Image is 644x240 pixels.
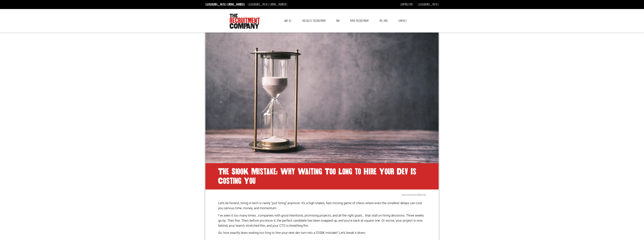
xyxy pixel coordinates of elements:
[230,14,260,29] img: The Recruitment Company
[299,16,329,26] a: Specialist Recruitment
[227,2,245,7] a: [PHONE_NUMBER]
[204,2,246,8] li: [GEOGRAPHIC_DATA]:
[418,2,439,7] a: [GEOGRAPHIC_DATA]
[333,16,342,26] a: RPO
[247,2,288,8] li: [GEOGRAPHIC_DATA]:
[347,16,372,26] a: Video Recruitment
[218,213,426,228] p: I’ve seen it too many times…companies with good intentions, promising projects, and all the right...
[400,2,413,7] a: Contractors
[281,16,294,26] a: Why Us
[376,16,391,26] a: The Jobs
[270,2,287,7] a: [PHONE_NUMBER]
[396,16,409,26] a: Contact
[218,201,426,211] p: Let’s be honest, hiring in tech is rarely “just hiring” anymore. It’s a high-stakes, fast-moving ...
[205,163,439,189] h1: The $100K Mistake: Why Waiting Too Long to Hire Your Dev Is Costing You
[218,193,426,197] p: Submitted [DATE][DATE]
